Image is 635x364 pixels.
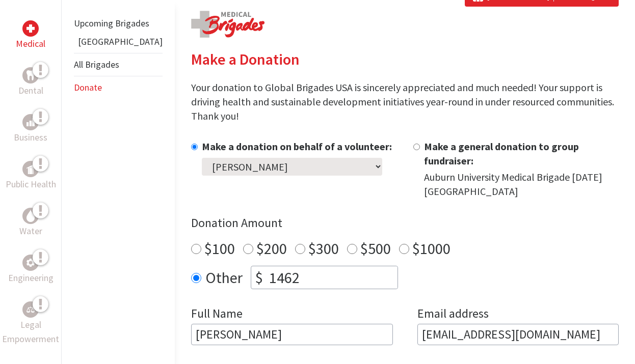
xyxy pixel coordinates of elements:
[2,318,59,346] p: Legal Empowerment
[18,83,43,98] p: Dental
[74,35,163,53] li: Ghana
[191,11,264,38] img: logo-medical.png
[22,208,39,224] div: Water
[424,140,579,167] label: Make a general donation to group fundraiser:
[308,239,339,258] label: $300
[191,50,619,68] h2: Make a Donation
[74,59,119,70] a: All Brigades
[74,12,163,35] li: Upcoming Brigades
[78,36,163,47] a: [GEOGRAPHIC_DATA]
[8,271,54,285] p: Engineering
[74,17,149,29] a: Upcoming Brigades
[14,130,47,145] p: Business
[2,301,59,346] a: Legal EmpowermentLegal Empowerment
[424,170,619,199] div: Auburn University Medical Brigade [DATE] [GEOGRAPHIC_DATA]
[27,259,35,267] img: Engineering
[27,306,35,313] img: Legal Empowerment
[251,266,267,289] div: $
[22,161,39,177] div: Public Health
[205,266,243,289] label: Other
[417,305,489,324] label: Email address
[22,67,39,83] div: Dental
[22,20,39,37] div: Medical
[267,266,398,289] input: Enter Amount
[8,255,54,285] a: EngineeringEngineering
[191,324,393,345] input: Enter Full Name
[191,80,619,123] p: Your donation to Global Brigades USA is sincerely appreciated and much needed! Your support is dr...
[27,24,35,33] img: Medical
[6,177,56,191] p: Public Health
[19,208,42,238] a: WaterWater
[204,239,235,258] label: $100
[19,224,42,238] p: Water
[191,305,243,324] label: Full Name
[6,161,56,191] a: Public HealthPublic Health
[202,140,392,153] label: Make a donation on behalf of a volunteer:
[16,37,45,51] p: Medical
[22,114,39,130] div: Business
[191,215,619,231] h4: Donation Amount
[14,114,47,145] a: BusinessBusiness
[74,81,102,93] a: Donate
[27,164,35,174] img: Public Health
[18,67,43,98] a: DentalDental
[74,76,163,99] li: Donate
[27,210,35,221] img: Water
[417,324,619,345] input: Your Email
[74,53,163,76] li: All Brigades
[16,20,45,51] a: MedicalMedical
[22,255,39,271] div: Engineering
[27,70,35,80] img: Dental
[22,301,39,318] div: Legal Empowerment
[256,239,287,258] label: $200
[412,239,451,258] label: $1000
[27,118,35,126] img: Business
[360,239,391,258] label: $500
